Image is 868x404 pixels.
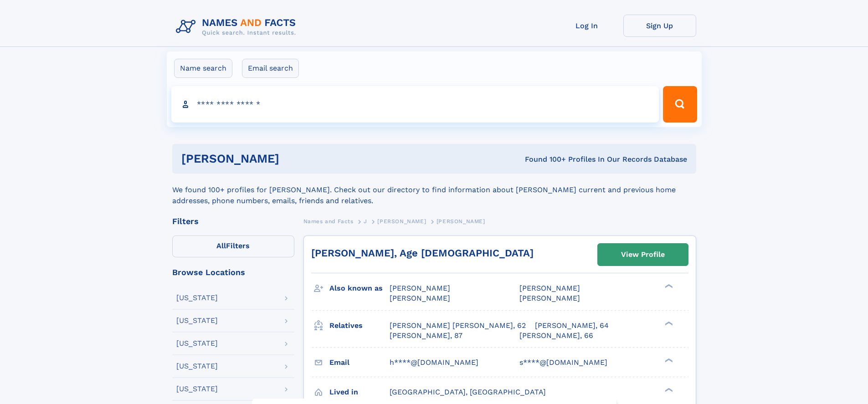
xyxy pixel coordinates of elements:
[377,215,426,227] a: [PERSON_NAME]
[176,363,218,370] div: [US_STATE]
[364,218,367,225] span: J
[623,15,696,37] a: Sign Up
[172,174,696,206] div: We found 100+ profiles for [PERSON_NAME]. Check out our directory to find information about [PERS...
[329,384,390,400] h3: Lived in
[171,86,659,123] input: search input
[390,331,462,341] a: [PERSON_NAME], 87
[663,357,673,363] div: ❯
[663,86,697,123] button: Search Button
[174,59,232,78] label: Name search
[242,59,299,78] label: Email search
[311,247,534,259] a: [PERSON_NAME], Age [DEMOGRAPHIC_DATA]
[390,321,526,331] a: [PERSON_NAME] [PERSON_NAME], 62
[519,294,580,302] span: [PERSON_NAME]
[519,331,593,341] a: [PERSON_NAME], 66
[172,235,294,257] label: Filters
[176,317,218,324] div: [US_STATE]
[216,241,226,250] span: All
[437,218,485,225] span: [PERSON_NAME]
[176,385,218,393] div: [US_STATE]
[176,294,218,302] div: [US_STATE]
[621,244,665,265] div: View Profile
[329,281,390,296] h3: Also known as
[377,218,426,225] span: [PERSON_NAME]
[663,387,673,393] div: ❯
[402,154,687,164] div: Found 100+ Profiles In Our Records Database
[598,244,688,266] a: View Profile
[535,321,609,331] a: [PERSON_NAME], 64
[519,284,580,292] span: [PERSON_NAME]
[329,355,390,370] h3: Email
[663,320,673,326] div: ❯
[172,217,294,225] div: Filters
[172,268,294,276] div: Browse Locations
[172,15,303,39] img: Logo Names and Facts
[663,283,673,289] div: ❯
[390,294,450,302] span: [PERSON_NAME]
[390,284,450,292] span: [PERSON_NAME]
[550,15,623,37] a: Log In
[303,215,354,227] a: Names and Facts
[364,215,367,227] a: J
[329,318,390,333] h3: Relatives
[181,153,402,164] h1: [PERSON_NAME]
[176,340,218,347] div: [US_STATE]
[390,388,546,396] span: [GEOGRAPHIC_DATA], [GEOGRAPHIC_DATA]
